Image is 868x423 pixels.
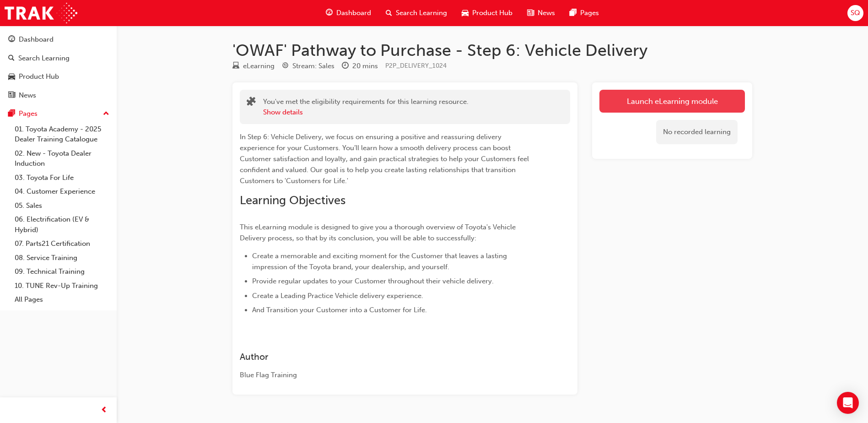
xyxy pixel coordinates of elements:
span: pages-icon [8,110,15,118]
span: target-icon [282,62,289,70]
h1: 'OWAF' Pathway to Purchase - Step 6: Vehicle Delivery [232,40,752,60]
div: Duration [342,60,378,72]
div: You've met the eligibility requirements for this learning resource. [263,97,469,117]
span: Provide regular updates to your Customer throughout their vehicle delivery. [252,277,494,285]
span: guage-icon [8,36,15,44]
span: search-icon [386,7,392,19]
button: DashboardSearch LearningProduct HubNews [4,29,113,105]
button: Show details [263,107,303,118]
span: news-icon [8,92,15,100]
button: Pages [4,105,113,122]
a: 04. Customer Experience [11,184,113,199]
div: Stream: Sales [292,61,334,71]
span: car-icon [8,73,15,81]
a: Search Learning [4,50,113,67]
a: 08. Service Training [11,251,113,265]
span: Learning resource code [385,62,447,70]
div: Blue Flag Training [240,370,537,380]
a: Launch eLearning module [599,90,745,113]
span: Create a Leading Practice Vehicle delivery experience. [252,292,423,300]
img: Trak [5,3,77,23]
a: News [4,87,113,104]
div: Type [232,60,275,72]
span: Product Hub [472,8,512,18]
span: clock-icon [342,62,349,70]
span: This eLearning module is designed to give you a thorough overview of Toyota's Vehicle Delivery pr... [240,223,518,242]
span: learningResourceType_ELEARNING-icon [232,62,239,70]
h3: Author [240,352,537,362]
a: 07. Parts21 Certification [11,237,113,251]
span: Pages [580,8,599,18]
a: 02. New - Toyota Dealer Induction [11,146,113,171]
a: All Pages [11,293,113,307]
span: car-icon [462,7,469,19]
div: Open Intercom Messenger [837,392,859,414]
a: 03. Toyota For Life [11,171,113,185]
span: In Step 6: Vehicle Delivery, we focus on ensuring a positive and reassuring delivery experience f... [240,133,531,185]
a: 06. Electrification (EV & Hybrid) [11,212,113,237]
a: 05. Sales [11,199,113,213]
a: Dashboard [4,31,113,48]
div: eLearning [243,61,275,71]
a: Product Hub [4,68,113,85]
div: Pages [19,108,38,119]
div: Product Hub [19,71,59,82]
span: search-icon [8,54,15,63]
span: Learning Objectives [240,193,345,207]
span: Search Learning [396,8,447,18]
a: 01. Toyota Academy - 2025 Dealer Training Catalogue [11,122,113,146]
a: guage-iconDashboard [318,4,378,22]
span: puzzle-icon [247,98,256,108]
div: Search Learning [18,53,70,64]
a: 10. TUNE Rev-Up Training [11,279,113,293]
span: guage-icon [326,7,333,19]
span: Create a memorable and exciting moment for the Customer that leaves a lasting impression of the T... [252,252,509,271]
div: 20 mins [352,61,378,71]
a: car-iconProduct Hub [454,4,520,22]
span: pages-icon [570,7,577,19]
button: SQ [847,5,863,21]
a: news-iconNews [520,4,562,22]
span: up-icon [103,108,109,120]
span: SQ [851,8,860,18]
div: News [19,90,36,101]
div: Stream [282,60,334,72]
span: news-icon [527,7,534,19]
span: And Transition your Customer into a Customer for Life. [252,306,427,314]
span: News [538,8,555,18]
div: Dashboard [19,34,54,45]
span: prev-icon [101,405,108,416]
span: Dashboard [336,8,371,18]
div: No recorded learning [656,120,738,144]
a: pages-iconPages [562,4,606,22]
a: search-iconSearch Learning [378,4,454,22]
a: 09. Technical Training [11,265,113,279]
